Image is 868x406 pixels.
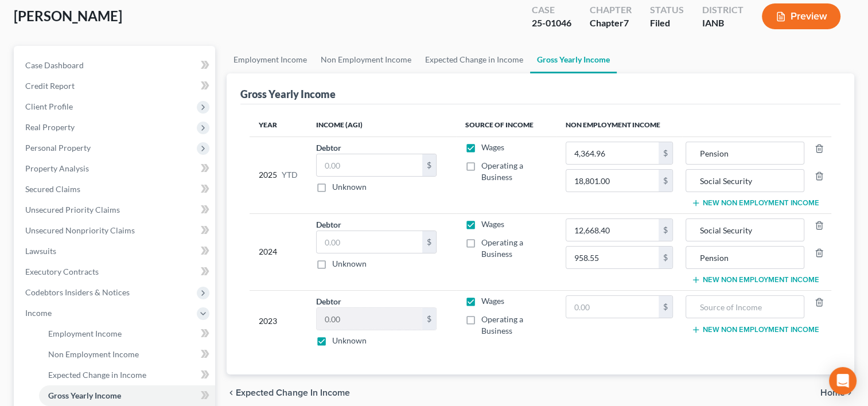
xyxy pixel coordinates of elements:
a: Unsecured Priority Claims [16,200,215,220]
label: Debtor [316,142,341,154]
div: $ [659,142,672,164]
div: $ [659,219,672,241]
div: 2024 [259,218,298,285]
div: $ [422,231,436,253]
a: Expected Change in Income [39,365,215,385]
th: Source of Income [456,114,556,136]
a: Expected Change in Income [418,46,530,73]
span: Unsecured Nonpriority Claims [25,225,135,235]
span: Credit Report [25,81,75,91]
div: Filed [650,17,684,30]
span: Non Employment Income [48,349,139,359]
input: Source of Income [692,247,798,268]
span: Home [820,388,845,397]
th: Non Employment Income [556,114,831,136]
span: Executory Contracts [25,267,99,276]
a: Gross Yearly Income [39,385,215,406]
span: Operating a Business [481,314,523,335]
span: Wages [481,296,504,306]
span: Codebtors Insiders & Notices [25,287,130,297]
a: Property Analysis [16,158,215,179]
button: New Non Employment Income [691,198,819,208]
div: Case [532,3,571,17]
input: Source of Income [692,296,798,318]
div: 2025 [259,142,298,208]
div: District [702,3,744,17]
button: Home chevron_right [820,388,854,397]
button: Preview [762,3,840,29]
span: [PERSON_NAME] [14,7,122,24]
span: Employment Income [48,329,122,338]
div: Chapter [590,3,632,17]
div: $ [422,308,436,330]
span: Real Property [25,122,75,132]
input: 0.00 [566,170,659,192]
a: Lawsuits [16,241,215,261]
button: New Non Employment Income [691,325,819,334]
label: Debtor [316,295,341,307]
a: Gross Yearly Income [530,46,617,73]
div: $ [659,247,672,268]
input: 0.00 [317,154,422,176]
a: Non Employment Income [39,344,215,365]
span: Income [25,308,52,318]
div: Chapter [590,17,632,30]
div: Gross Yearly Income [240,87,336,101]
span: Wages [481,219,504,229]
label: Unknown [332,335,367,346]
div: Open Intercom Messenger [829,367,857,395]
span: Lawsuits [25,246,56,256]
input: 0.00 [566,142,659,164]
input: 0.00 [317,308,422,330]
span: Operating a Business [481,237,523,259]
span: Unsecured Priority Claims [25,205,120,214]
input: Source of Income [692,170,798,192]
span: YTD [282,169,298,181]
div: $ [659,170,672,192]
input: 0.00 [566,296,659,318]
input: Source of Income [692,219,798,241]
span: Secured Claims [25,184,80,194]
input: 0.00 [317,231,422,253]
label: Debtor [316,218,341,231]
span: Property Analysis [25,163,89,173]
a: Executory Contracts [16,261,215,282]
span: Personal Property [25,143,91,153]
a: Employment Income [227,46,314,73]
i: chevron_left [227,388,236,397]
span: Gross Yearly Income [48,391,121,400]
div: 25-01046 [532,17,571,30]
span: 7 [624,17,629,28]
label: Unknown [332,181,367,193]
button: chevron_left Expected Change in Income [227,388,350,397]
span: Expected Change in Income [48,370,146,380]
input: 0.00 [566,219,659,241]
label: Unknown [332,258,367,270]
div: $ [422,154,436,176]
th: Income (AGI) [307,114,456,136]
a: Non Employment Income [314,46,418,73]
a: Secured Claims [16,179,215,200]
span: Expected Change in Income [236,388,350,397]
span: Wages [481,142,504,152]
input: Source of Income [692,142,798,164]
div: Status [650,3,684,17]
a: Employment Income [39,323,215,344]
a: Unsecured Nonpriority Claims [16,220,215,241]
a: Credit Report [16,76,215,96]
span: Client Profile [25,101,73,111]
span: Case Dashboard [25,60,84,70]
th: Year [250,114,307,136]
button: New Non Employment Income [691,275,819,284]
span: Operating a Business [481,161,523,182]
div: 2023 [259,295,298,346]
div: $ [659,296,672,318]
input: 0.00 [566,247,659,268]
div: IANB [702,17,744,30]
a: Case Dashboard [16,55,215,76]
